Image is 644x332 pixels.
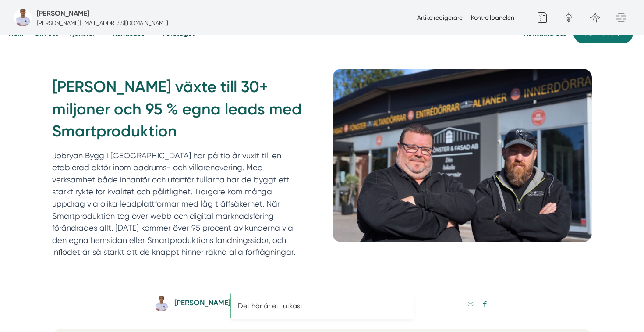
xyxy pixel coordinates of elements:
[37,19,168,27] p: [PERSON_NAME][EMAIL_ADDRESS][DOMAIN_NAME]
[14,9,32,26] img: foretagsbild-pa-smartproduktion-en-webbyraer-i-dalarnas-lan.png
[481,300,488,307] svg: Facebook
[37,8,89,19] h5: Administratör
[333,69,592,242] img: Bild till Jobryan Bygg växte till 30+ miljoner och 95 % egna leads med Smartproduktion
[417,14,463,21] a: Artikelredigerare
[52,150,304,258] p: Jobryan Bygg i [GEOGRAPHIC_DATA] har på tio år vuxit till en etablerad aktör inom badrums- och vi...
[154,296,169,311] img: Fredrik Weberbauer
[238,301,406,311] p: Det här är ett utkast
[52,76,311,149] h1: [PERSON_NAME] växte till 30+ miljoner och 95 % egna leads med Smartproduktion
[174,297,230,311] h5: [PERSON_NAME]
[465,298,476,309] a: Kopiera länk
[479,298,490,309] a: Dela på Facebook
[471,14,514,21] a: Kontrollpanelen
